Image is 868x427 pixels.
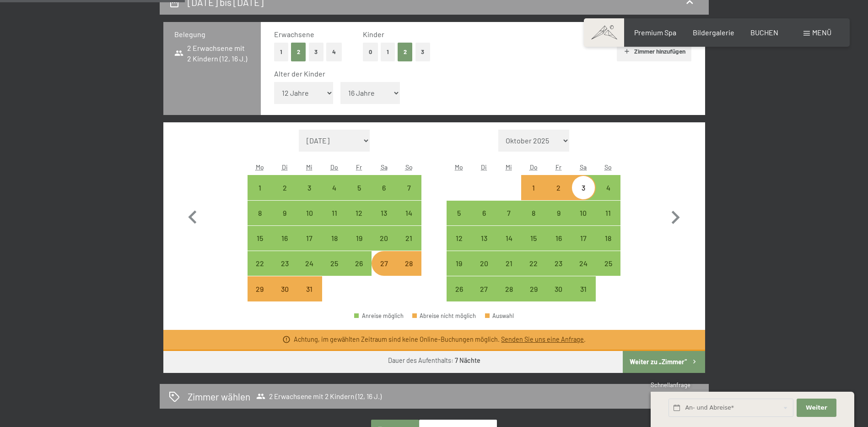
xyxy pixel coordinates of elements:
[354,313,404,319] div: Anreise möglich
[372,251,396,276] div: Anreise nicht möglich
[530,163,538,171] abbr: Donnerstag
[322,251,347,276] div: Anreise möglich
[348,260,371,283] div: 26
[282,163,288,171] abbr: Dienstag
[596,226,620,251] div: Sun Jan 18 2026
[501,335,584,343] a: Senden Sie uns eine Anfrage
[372,251,396,276] div: Sat Dec 27 2025
[496,251,521,276] div: Wed Jan 21 2026
[372,260,395,283] div: 27
[447,251,471,276] div: Anreise möglich
[348,209,371,232] div: 12
[521,226,546,251] div: Thu Jan 15 2026
[521,251,546,276] div: Thu Jan 22 2026
[415,43,431,61] button: 3
[326,43,342,61] button: 4
[381,43,395,61] button: 1
[546,201,571,225] div: Anreise möglich
[571,226,596,251] div: Anreise möglich
[323,260,346,283] div: 25
[323,184,346,207] div: 4
[447,276,471,301] div: Mon Jan 26 2026
[274,69,685,79] div: Alter der Kinder
[522,260,545,283] div: 22
[521,201,546,225] div: Thu Jan 08 2026
[309,43,324,61] button: 3
[272,276,297,301] div: Tue Dec 30 2025
[397,260,420,283] div: 28
[306,163,313,171] abbr: Mittwoch
[521,201,546,225] div: Anreise möglich
[571,175,596,200] div: Anreise möglich
[572,184,595,207] div: 3
[472,226,496,251] div: Tue Jan 13 2026
[546,226,571,251] div: Anreise möglich
[298,184,321,207] div: 3
[571,276,596,301] div: Sat Jan 31 2026
[651,381,690,389] span: Schnellanfrage
[363,30,384,38] span: Kinder
[256,392,382,401] span: 2 Erwachsene mit 2 Kindern (12, 16 J.)
[347,175,372,200] div: Anreise möglich
[273,235,296,257] div: 16
[347,201,372,225] div: Fri Dec 12 2025
[347,175,372,200] div: Fri Dec 05 2025
[547,260,570,283] div: 23
[447,201,471,225] div: Anreise möglich
[546,226,571,251] div: Fri Jan 16 2026
[272,226,297,251] div: Anreise möglich
[546,276,571,301] div: Fri Jan 30 2026
[693,28,734,37] span: Bildergalerie
[597,235,620,257] div: 18
[347,226,372,251] div: Fri Dec 19 2025
[571,251,596,276] div: Anreise möglich
[623,351,705,373] button: Weiter zu „Zimmer“
[396,175,421,200] div: Sun Dec 07 2025
[248,175,272,200] div: Anreise möglich
[797,399,836,417] button: Weiter
[472,251,496,276] div: Anreise möglich
[473,285,496,308] div: 27
[447,251,471,276] div: Mon Jan 19 2026
[248,251,272,276] div: Anreise möglich
[363,43,378,61] button: 0
[291,43,306,61] button: 2
[447,260,470,283] div: 19
[472,276,496,301] div: Tue Jan 27 2026
[597,209,620,232] div: 11
[272,175,297,200] div: Anreise möglich
[272,251,297,276] div: Tue Dec 23 2025
[455,356,480,364] b: 7 Nächte
[372,201,396,225] div: Anreise möglich
[322,175,347,200] div: Thu Dec 04 2025
[617,41,691,61] button: Zimmer hinzufügen
[248,235,271,257] div: 15
[174,29,250,39] h3: Belegung
[447,209,470,232] div: 5
[596,226,620,251] div: Anreise möglich
[322,226,347,251] div: Thu Dec 18 2025
[596,251,620,276] div: Anreise möglich
[388,356,480,365] div: Dauer des Aufenthalts:
[546,175,571,200] div: Anreise möglich
[347,251,372,276] div: Fri Dec 26 2025
[447,201,471,225] div: Mon Jan 05 2026
[272,201,297,225] div: Anreise möglich
[405,163,413,171] abbr: Sonntag
[347,251,372,276] div: Anreise möglich
[248,201,272,225] div: Mon Dec 08 2025
[396,251,421,276] div: Sun Dec 28 2025
[248,285,271,308] div: 29
[397,184,420,207] div: 7
[571,201,596,225] div: Anreise möglich
[496,226,521,251] div: Anreise möglich
[496,201,521,225] div: Wed Jan 07 2026
[496,201,521,225] div: Anreise möglich
[323,235,346,257] div: 18
[273,260,296,283] div: 23
[447,235,470,257] div: 12
[272,251,297,276] div: Anreise möglich
[297,276,322,301] div: Wed Dec 31 2025
[297,175,322,200] div: Anreise möglich
[298,209,321,232] div: 10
